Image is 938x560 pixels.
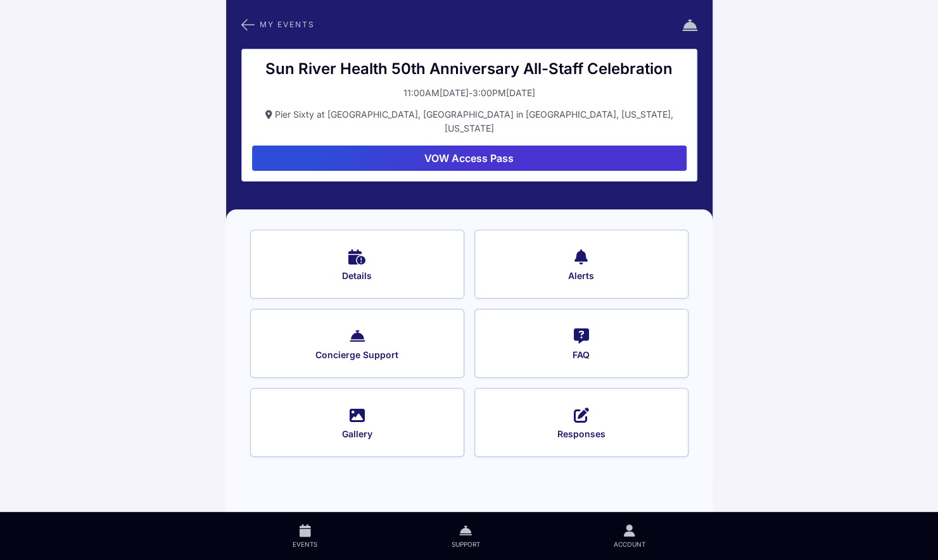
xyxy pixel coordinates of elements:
div: 11:00AM[DATE] [403,86,469,100]
span: My Events [260,21,315,28]
span: Alerts [491,270,671,282]
button: Responses [474,388,688,457]
span: Support [451,540,479,549]
span: Pier Sixty at [GEOGRAPHIC_DATA], [GEOGRAPHIC_DATA] in [GEOGRAPHIC_DATA], [US_STATE], [US_STATE] [275,109,673,134]
button: FAQ [474,309,688,378]
span: Events [293,540,317,549]
span: Responses [491,428,671,440]
a: Support [384,512,547,560]
span: Concierge Support [267,349,447,361]
div: 3:00PM[DATE] [472,86,535,100]
div: Sun River Health 50th Anniversary All-Staff Celebration [252,59,687,78]
span: Account [614,540,645,549]
button: 11:00AM[DATE]-3:00PM[DATE] [252,86,687,100]
span: FAQ [491,349,671,361]
button: Pier Sixty at [GEOGRAPHIC_DATA], [GEOGRAPHIC_DATA] in [GEOGRAPHIC_DATA], [US_STATE], [US_STATE] [252,108,687,135]
button: Concierge Support [250,309,464,378]
span: Gallery [267,428,447,440]
button: VOW Access Pass [252,146,687,171]
button: Details [250,230,464,299]
a: Events [226,512,384,560]
button: Gallery [250,388,464,457]
button: Alerts [474,230,688,299]
span: Details [267,270,447,282]
button: My Events [241,16,315,33]
a: Account [547,512,712,560]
